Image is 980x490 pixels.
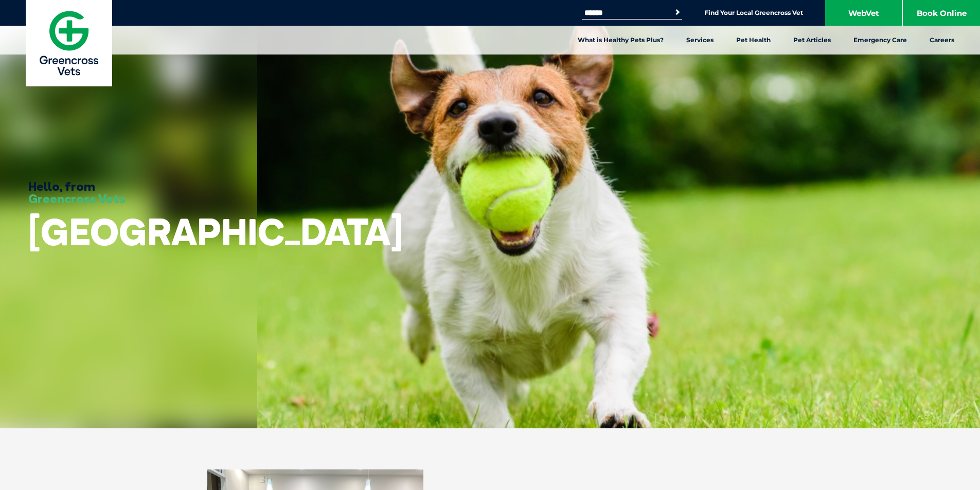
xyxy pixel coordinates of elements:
[672,7,683,17] button: Search
[675,26,725,55] a: Services
[842,26,918,55] a: Emergency Care
[28,191,126,206] span: Greencross Vets
[918,26,966,55] a: Careers
[28,180,126,205] h3: Hello, from
[704,9,803,17] a: Find Your Local Greencross Vet
[566,26,675,55] a: What is Healthy Pets Plus?
[782,26,842,55] a: Pet Articles
[725,26,782,55] a: Pet Health
[28,211,403,252] h1: [GEOGRAPHIC_DATA]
